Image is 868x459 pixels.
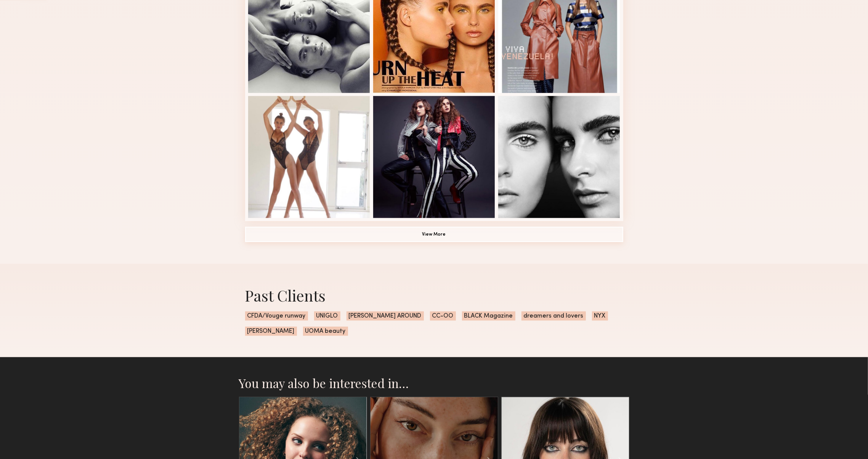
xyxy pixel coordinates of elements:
span: BLACK Magazine [462,311,515,321]
span: [PERSON_NAME] [245,327,297,336]
span: UNIGLO [314,311,340,321]
div: Past Clients [245,285,623,305]
span: CC-OO [430,311,456,321]
span: UOMA beauty [303,327,348,336]
button: View More [245,227,623,242]
span: dreamers and lovers [521,311,586,321]
span: NYX [592,311,608,321]
span: [PERSON_NAME] AROUND [347,311,424,321]
h2: You may also be interested in… [239,376,629,391]
span: CFDA/Vouge runway [245,311,308,321]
